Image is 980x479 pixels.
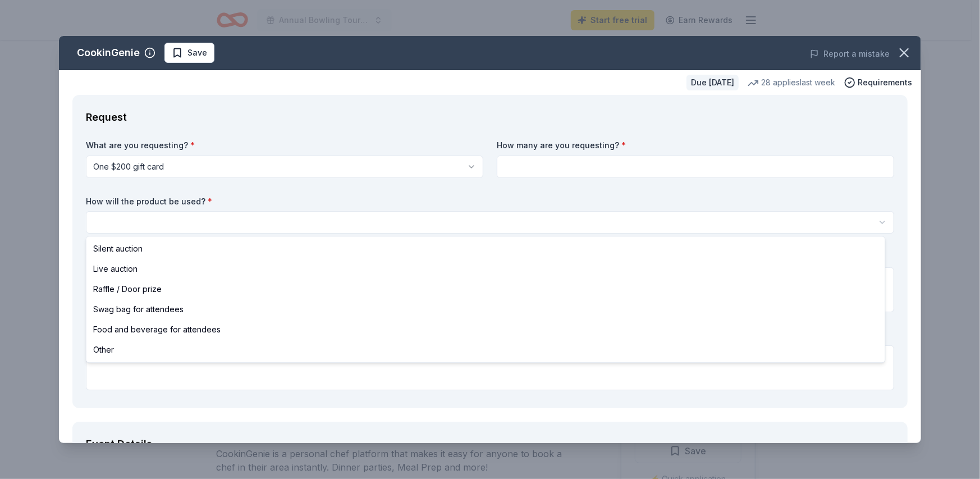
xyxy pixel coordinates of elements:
[93,262,138,276] span: Live auction
[93,343,114,357] span: Other
[93,282,162,296] span: Raffle / Door prize
[93,323,221,336] span: Food and beverage for attendees
[93,242,143,256] span: Silent auction
[280,13,369,27] span: Annual Bowling Tournament
[93,303,184,316] span: Swag bag for attendees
